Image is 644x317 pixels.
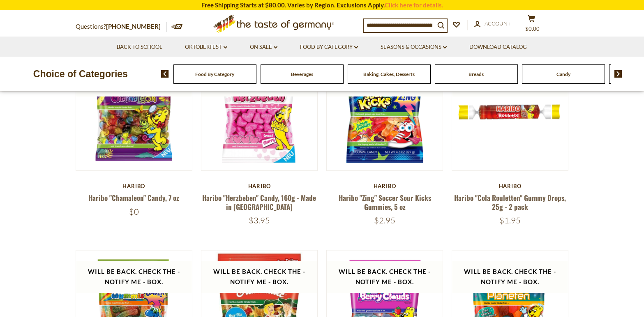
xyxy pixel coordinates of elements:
[452,54,568,170] img: Haribo
[519,15,544,35] button: $0.00
[76,183,193,189] div: Haribo
[339,193,431,211] a: Haribo "Zing" Soccer Sour Kicks Gummies, 5 oz
[385,1,443,9] a: Click here for details.
[474,19,511,28] a: Account
[129,207,139,217] span: $0
[556,71,570,77] a: Candy
[250,43,277,52] a: On Sale
[88,193,179,203] a: Haribo "Chamaleon" Candy, 7 oz
[76,21,167,32] p: Questions?
[106,23,161,30] a: [PHONE_NUMBER]
[499,215,521,225] span: $1.95
[485,20,511,27] span: Account
[76,54,192,170] img: Haribo
[374,215,395,225] span: $2.95
[291,71,313,77] a: Beverages
[117,43,162,52] a: Back to School
[300,43,358,52] a: Food By Category
[202,193,316,211] a: Haribo "Herzbeben" Candy, 160g - Made in [GEOGRAPHIC_DATA]
[327,54,443,170] img: Haribo
[201,183,318,189] div: Haribo
[381,43,447,52] a: Seasons & Occasions
[326,183,443,189] div: Haribo
[525,25,540,32] span: $0.00
[454,193,566,211] a: Haribo "Cola Rouletten" Gummy Drops, 25g - 2 pack
[201,54,318,170] img: Haribo
[185,43,227,52] a: Oktoberfest
[452,183,569,189] div: Haribo
[469,43,527,52] a: Download Catalog
[614,70,622,78] img: next arrow
[161,70,169,78] img: previous arrow
[363,71,415,77] a: Baking, Cakes, Desserts
[195,71,234,77] a: Food By Category
[249,215,270,225] span: $3.95
[469,71,484,77] a: Breads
